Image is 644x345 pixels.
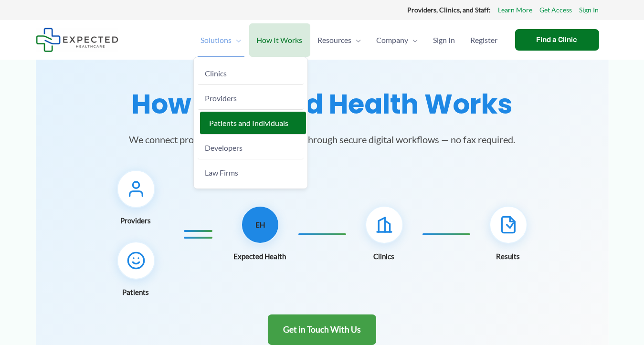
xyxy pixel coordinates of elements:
a: Register [463,23,506,57]
a: Developers [198,136,304,159]
span: Menu Toggle [232,23,242,57]
a: Get Access [540,4,572,16]
span: Clinics [205,69,227,78]
span: EH [255,218,265,231]
span: Menu Toggle [352,23,361,57]
a: Find a Clinic [515,29,599,51]
span: Developers [205,143,243,152]
span: Menu Toggle [409,23,418,57]
a: Patients and Individuals [200,112,306,135]
strong: Providers, Clinics, and Staff: [408,6,491,14]
span: Providers [205,94,237,103]
span: Expected Health [234,250,286,263]
a: Sign In [580,4,599,16]
span: Resources [318,23,352,57]
span: Register [471,23,498,57]
a: Sign In [426,23,463,57]
a: CompanyMenu Toggle [369,23,426,57]
h1: How Expected Health Works [47,88,597,120]
span: Sign In [433,23,455,57]
nav: Primary Site Navigation [193,23,506,57]
img: Expected Healthcare Logo - side, dark font, small [36,28,118,52]
span: Results [496,250,520,263]
a: Clinics [198,62,304,85]
a: Providers [198,87,304,110]
span: Solutions [201,23,232,57]
a: Learn More [498,4,533,16]
span: Law Firms [205,168,239,177]
span: Clinics [374,250,395,263]
span: Patients [123,285,149,299]
span: Patients and Individuals [210,118,289,127]
a: SolutionsMenu Toggle [193,23,249,57]
p: We connect providers, patients, and clinics through secure digital workflows — no fax required. [107,132,537,147]
a: How It Works [249,23,310,57]
span: Company [377,23,409,57]
span: Providers [121,214,151,227]
span: How It Works [257,23,303,57]
a: ResourcesMenu Toggle [310,23,369,57]
a: Law Firms [198,161,304,184]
